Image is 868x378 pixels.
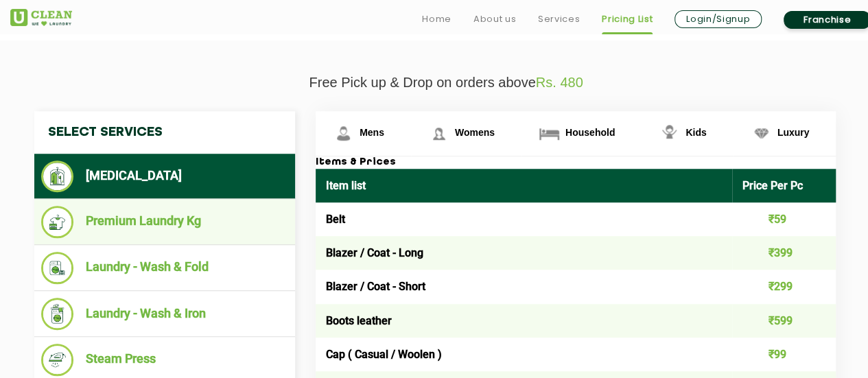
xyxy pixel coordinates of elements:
td: ₹59 [732,202,836,236]
h4: Select Services [34,111,295,154]
th: Price Per Pc [732,169,836,202]
a: Login/Signup [675,10,762,28]
li: Steam Press [41,344,288,376]
td: Boots leather [316,304,732,338]
td: Blazer / Coat - Long [316,236,732,270]
li: [MEDICAL_DATA] [41,161,288,192]
li: Laundry - Wash & Fold [41,252,288,284]
li: Laundry - Wash & Iron [41,298,288,330]
h3: Items & Prices [316,156,836,169]
th: Item list [316,169,732,202]
img: Kids [657,121,681,145]
img: Dry Cleaning [41,161,73,192]
td: Cap ( Casual / Woolen ) [316,338,732,371]
img: Steam Press [41,344,73,376]
span: Household [565,127,615,138]
td: ₹599 [732,304,836,338]
img: Luxury [749,121,773,145]
img: Laundry - Wash & Iron [41,298,73,330]
img: Womens [427,121,451,145]
td: Belt [316,202,732,236]
span: Kids [685,127,706,138]
td: ₹99 [732,338,836,371]
img: Laundry - Wash & Fold [41,252,73,284]
a: About us [473,11,516,27]
span: Mens [360,127,384,138]
td: Blazer / Coat - Short [316,270,732,303]
span: Womens [455,127,495,138]
img: UClean Laundry and Dry Cleaning [10,9,72,26]
li: Premium Laundry Kg [41,206,288,238]
a: Home [422,11,451,27]
td: ₹299 [732,270,836,303]
a: Services [538,11,580,27]
span: Rs. 480 [536,75,583,90]
a: Pricing List [602,11,653,27]
span: Luxury [777,127,810,138]
img: Premium Laundry Kg [41,206,73,238]
img: Household [537,121,561,145]
img: Mens [331,121,355,145]
td: ₹399 [732,236,836,270]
